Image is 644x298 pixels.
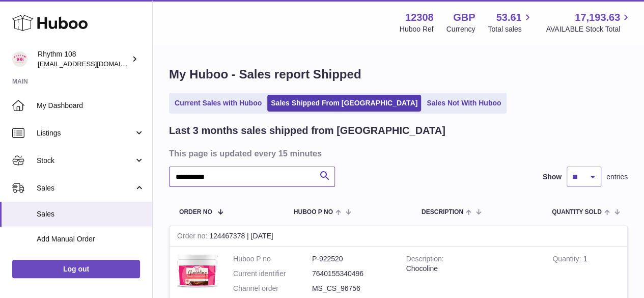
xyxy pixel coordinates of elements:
[37,209,145,219] span: Sales
[12,51,27,67] img: internalAdmin-12308@internal.huboo.com
[37,128,134,138] span: Listings
[37,234,145,244] span: Add Manual Order
[267,95,421,112] a: Sales Shipped From [GEOGRAPHIC_DATA]
[37,101,145,111] span: My Dashboard
[179,209,212,215] span: Order No
[169,124,445,138] h2: Last 3 months sales shipped from [GEOGRAPHIC_DATA]
[12,260,140,278] a: Log out
[423,95,505,112] a: Sales Not With Huboo
[312,254,391,264] dd: P-922520
[446,24,475,34] div: Currency
[37,183,134,193] span: Sales
[38,49,129,69] div: Rhythm 108
[422,209,463,215] span: Description
[169,66,628,83] h1: My Huboo - Sales report Shipped
[606,172,628,182] span: entries
[552,209,602,215] span: Quantity Sold
[294,209,333,215] span: Huboo P no
[38,60,150,68] span: [EMAIL_ADDRESS][DOMAIN_NAME]
[177,232,209,242] strong: Order no
[169,148,625,159] h3: This page is updated every 15 minutes
[170,226,627,247] div: 124467378 | [DATE]
[171,95,265,112] a: Current Sales with Huboo
[400,24,434,34] div: Huboo Ref
[575,11,620,24] span: 17,193.63
[406,255,444,265] strong: Description
[233,284,312,293] dt: Channel order
[37,156,134,166] span: Stock
[546,11,632,34] a: 17,193.63 AVAILABLE Stock Total
[488,24,533,34] span: Total sales
[453,11,475,24] strong: GBP
[496,11,521,24] span: 53.61
[312,269,391,279] dd: 7640155340496
[406,264,538,274] div: Chocoline
[405,11,434,24] strong: 12308
[233,269,312,279] dt: Current identifier
[233,254,312,264] dt: Huboo P no
[543,172,562,182] label: Show
[552,255,583,265] strong: Quantity
[312,284,391,293] dd: MS_CS_96756
[488,11,533,34] a: 53.61 Total sales
[177,254,218,287] img: 1703078001.JPG
[546,24,632,34] span: AVAILABLE Stock Total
